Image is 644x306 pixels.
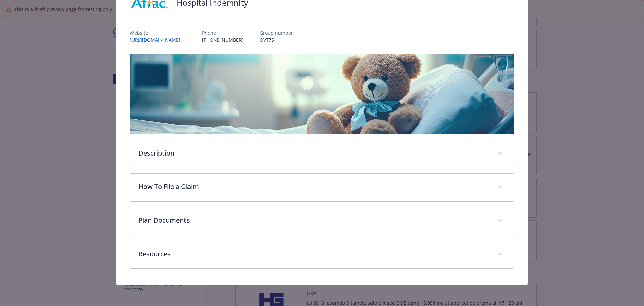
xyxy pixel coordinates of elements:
img: banner [130,54,515,134]
p: Group number [260,29,293,36]
div: Description [130,140,514,168]
div: Plan Documents [130,207,514,235]
a: [URL][DOMAIN_NAME] [130,37,186,43]
p: [PHONE_NUMBER] [202,36,244,43]
div: How To File a Claim [130,174,514,201]
p: Description [138,148,490,158]
p: Plan Documents [138,215,490,225]
div: Resources [130,241,514,268]
p: QVT75 [260,36,293,43]
p: How To File a Claim [138,182,490,192]
p: Website [130,29,186,36]
p: Phone [202,29,244,36]
p: Resources [138,249,490,259]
